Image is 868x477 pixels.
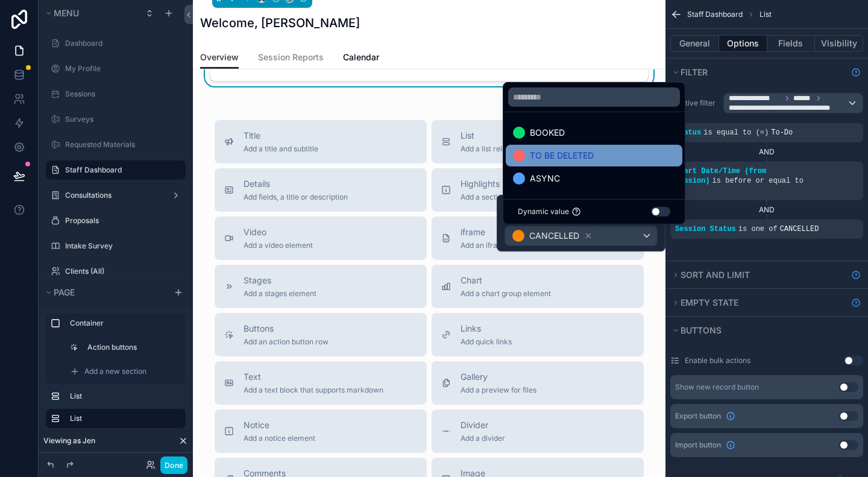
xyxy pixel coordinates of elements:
label: Relative filter [670,98,719,108]
label: Dashboard [65,39,178,48]
span: List [759,10,772,19]
span: Add a text block that supports markdown [244,385,383,395]
button: TextAdd a text block that supports markdown [215,361,427,405]
button: iframeAdd an iframe embed [432,216,644,260]
label: Requested Materials [65,140,178,150]
button: Page [43,284,166,301]
span: Gallery [461,371,536,383]
span: Page [54,287,75,297]
span: Details [244,178,348,190]
span: Sort And Limit [681,270,750,280]
button: Buttons [670,322,856,339]
span: ASYNC [530,171,560,186]
span: To-Do [771,128,793,137]
button: Sort And Limit [670,267,846,283]
span: Title [244,130,318,142]
span: Add quick links [461,337,512,347]
span: is equal to (=) [703,128,769,137]
span: Add a list related to this record [461,144,564,154]
span: TO BE DELETED [530,148,594,163]
button: Empty state [670,294,846,311]
button: Menu [43,5,137,22]
button: Options [719,35,767,52]
span: Chart [461,274,551,286]
button: ListAdd a list related to this record [432,120,644,163]
span: Menu [54,8,79,18]
button: LinksAdd quick links [432,313,644,356]
span: Notice [244,419,315,431]
a: Calendar [343,46,379,71]
label: Container [70,318,176,328]
button: HighlightsAdd a section to highlights fields [432,168,644,212]
span: is before or equal to [712,177,804,185]
span: Add a stages element [244,289,316,299]
span: BOOKED [530,125,565,140]
button: NoticeAdd a notice element [215,409,427,453]
button: Visibility [815,35,863,52]
span: Add a new section [84,367,146,376]
label: Staff Dashboard [65,165,178,175]
button: ButtonsAdd an action button row [215,313,427,356]
span: Add a video element [244,241,313,250]
button: General [670,35,719,52]
button: TitleAdd a title and subtitle [215,120,427,163]
button: Fields [767,35,816,52]
span: Filter [681,67,708,77]
button: VideoAdd a video element [215,216,427,260]
button: ChartAdd a chart group element [432,265,644,308]
span: Links [461,323,512,335]
a: My Profile [65,64,178,74]
label: Clients (All) [65,267,178,276]
span: Add a title and subtitle [244,144,318,154]
span: Empty state [681,297,738,308]
label: Consultations [65,191,162,200]
span: Import button [675,440,721,450]
div: scrollable content [39,308,193,440]
span: Status [675,128,701,137]
span: Add a chart group element [461,289,551,299]
span: Dynamic value [518,207,569,216]
span: Stages [244,274,316,286]
button: StagesAdd a stages element [215,265,427,308]
span: Add a preview for files [461,385,536,395]
label: List [70,414,176,423]
h1: Welcome, [PERSON_NAME] [200,14,360,31]
span: Buttons [244,323,329,335]
button: Done [160,456,187,474]
span: Add an action button row [244,337,329,347]
span: Session Reports [258,51,324,63]
a: Session Reports [258,46,324,71]
button: GalleryAdd a preview for files [432,361,644,405]
button: Filter [670,64,846,81]
label: Sessions [65,89,178,99]
label: Surveys [65,115,178,124]
span: CANCELLED [780,225,819,233]
a: Intake Survey [65,241,178,251]
div: Show new record button [675,382,759,392]
span: List [461,130,564,142]
span: Start Date/Time (from Session) [675,167,766,185]
span: Add a section to highlights fields [461,192,569,202]
a: Overview [200,46,239,69]
span: Text [244,371,383,383]
span: Buttons [681,325,722,335]
label: Proposals [65,216,178,226]
span: Add fields, a title or description [244,192,348,202]
label: List [70,391,176,401]
button: CANCELLED [505,226,658,246]
span: Add an iframe embed [461,241,533,250]
svg: Show help information [851,270,861,280]
span: Add a notice element [244,434,315,443]
button: DividerAdd a divider [432,409,644,453]
svg: Show help information [851,68,861,77]
div: AND [670,205,863,215]
span: Video [244,226,313,238]
span: is one of [738,225,778,233]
